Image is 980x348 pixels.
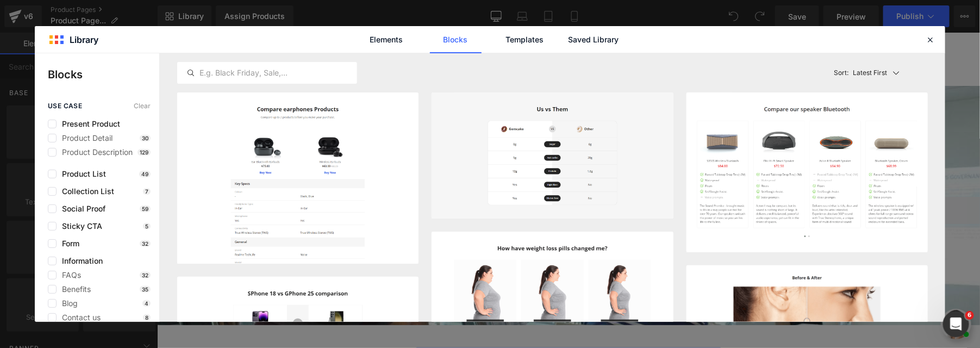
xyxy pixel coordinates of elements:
img: image [686,92,928,252]
span: 6 [965,311,974,320]
p: 129 [138,149,151,156]
p: Blocks [48,66,159,83]
span: use case [48,102,82,110]
a: Blocks [430,26,482,53]
a: Talk To Us [508,12,567,40]
span: Product Description [57,148,133,157]
span: FAQs [57,271,81,279]
p: 30 [140,135,151,141]
p: 49 [139,171,151,177]
a: Elements [361,26,413,53]
span: Blog [57,299,78,308]
span: Information [57,257,103,265]
p: 8 [143,314,151,321]
p: 35 [140,286,151,293]
span: Product Detail [57,134,113,142]
span: Benefits [57,285,91,294]
a: Home [342,12,382,40]
img: image [177,92,419,334]
img: image [432,92,673,219]
span: Contact us [57,313,101,322]
span: Sticky CTA [57,222,102,231]
p: 7 [143,188,151,195]
p: 59 [140,206,151,212]
p: Latest First [853,68,888,78]
p: 32 [140,240,151,247]
span: Collection List [57,187,114,196]
span: Sort: [834,69,849,77]
p: 32 [140,272,151,278]
a: Offers [570,12,614,40]
input: E.g. Black Friday, Sale,... [178,66,357,79]
span: Form [57,239,79,248]
span: Present Product [57,120,120,128]
span: Clear [134,102,151,110]
p: 4 [142,300,151,307]
button: Latest FirstSort:Latest First [830,53,928,92]
img: vCare Project Management [142,8,180,53]
span: Product List [57,170,106,178]
a: Templates [499,26,551,53]
span: Social Proof [57,204,105,213]
span: USD [650,43,665,52]
a: Programs [384,12,453,40]
p: 5 [143,223,151,229]
a: Store [455,12,505,40]
a: Saved Library [568,26,620,53]
iframe: Intercom live chat [943,311,969,337]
